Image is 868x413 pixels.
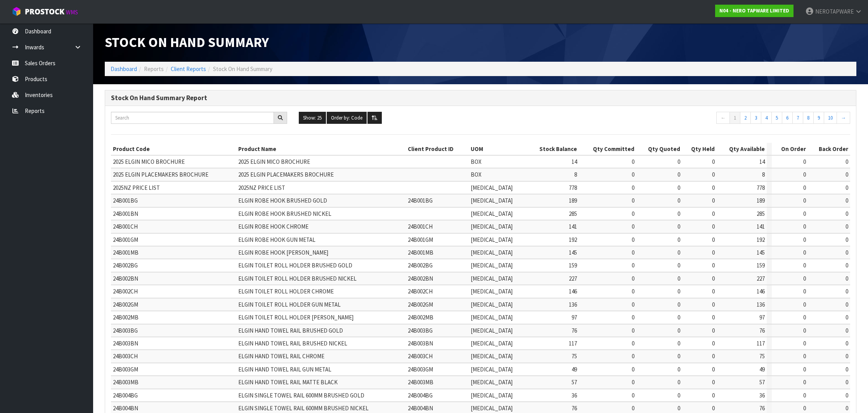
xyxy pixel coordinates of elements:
span: 0 [712,352,715,360]
img: cube-alt.png [12,7,21,16]
span: 0 [845,392,848,399]
span: 2025NZ PRICE LIST [238,184,285,191]
span: 0 [677,197,680,204]
span: 2025NZ PRICE LIST [113,184,160,191]
span: 189 [757,197,765,204]
h3: Stock On Hand Summary Report [111,94,850,102]
span: 36 [759,392,765,399]
span: 24B001GM [113,236,138,243]
th: Qty Available [717,143,767,155]
span: 8 [574,171,577,178]
span: 146 [569,288,577,295]
span: [MEDICAL_DATA] [471,378,513,386]
span: 0 [845,352,848,360]
span: 24B004BN [113,404,138,412]
span: ELGIN HAND TOWEL RAIL MATTE BLACK [238,378,338,386]
span: ELGIN SINGLE TOWEL RAIL 600MM BRUSHED NICKEL [238,404,369,412]
span: 0 [803,158,806,165]
span: 14 [572,158,577,165]
span: 75 [759,352,765,360]
span: 0 [803,392,806,399]
a: → [837,112,850,124]
span: 24B003BG [113,327,138,334]
span: 24B001BG [408,197,433,204]
span: 24B003CH [113,352,138,360]
span: 189 [569,197,577,204]
input: Search [111,112,274,124]
span: 0 [845,210,848,217]
span: ELGIN ROBE HOOK BRUSHED NICKEL [238,210,331,217]
span: 24B001CH [113,223,138,230]
span: 24B003CH [408,352,433,360]
span: 24B002BG [408,262,433,269]
span: 75 [572,352,577,360]
th: Qty Held [682,143,717,155]
span: [MEDICAL_DATA] [471,197,513,204]
span: 24B002GM [113,301,138,308]
span: ELGIN HAND TOWEL RAIL BRUSHED GOLD [238,327,343,334]
span: ELGIN ROBE HOOK BRUSHED GOLD [238,197,327,204]
span: Stock On Hand Summary [105,33,269,51]
span: 0 [712,366,715,373]
span: 76 [572,404,577,412]
span: 0 [677,158,680,165]
span: 0 [712,262,715,269]
span: 0 [632,236,634,243]
span: [MEDICAL_DATA] [471,288,513,295]
span: 0 [677,404,680,412]
span: 0 [845,249,848,256]
th: Qty Quoted [636,143,682,155]
a: 5 [771,112,782,124]
span: ELGIN HAND TOWEL RAIL BRUSHED NICKEL [238,340,347,347]
a: Dashboard [111,65,137,73]
span: 0 [712,210,715,217]
span: 192 [569,236,577,243]
span: 146 [757,288,765,295]
span: Stock On Hand Summary [213,65,272,73]
span: 778 [569,184,577,191]
span: 49 [572,366,577,373]
span: 24B001GM [408,236,433,243]
span: 0 [677,275,680,282]
span: 141 [569,223,577,230]
span: 0 [677,171,680,178]
span: 145 [569,249,577,256]
span: 0 [632,392,634,399]
span: 136 [757,301,765,308]
span: 159 [757,262,765,269]
span: 0 [677,249,680,256]
span: 0 [845,327,848,334]
a: 7 [792,112,803,124]
span: 2025 ELGIN PLACEMAKERS BROCHURE [238,171,334,178]
span: 117 [757,340,765,347]
span: 2025 ELGIN PLACEMAKERS BROCHURE [113,171,208,178]
span: [MEDICAL_DATA] [471,392,513,399]
span: [MEDICAL_DATA] [471,404,513,412]
span: 0 [712,404,715,412]
span: 0 [632,288,634,295]
span: 0 [845,366,848,373]
span: 0 [803,223,806,230]
span: 97 [572,314,577,321]
span: 0 [845,171,848,178]
span: 0 [677,288,680,295]
span: 0 [632,275,634,282]
span: ELGIN ROBE HOOK GUN METAL [238,236,315,243]
span: 0 [677,392,680,399]
span: 141 [757,223,765,230]
span: ELGIN ROBE HOOK [PERSON_NAME] [238,249,328,256]
span: 0 [712,184,715,191]
span: 2025 ELGIN MICO BROCHURE [238,158,310,165]
th: Back Order [808,143,850,155]
span: 0 [632,301,634,308]
th: Client Product ID [406,143,469,155]
span: 0 [632,327,634,334]
span: [MEDICAL_DATA] [471,184,513,191]
span: 0 [803,262,806,269]
span: ELGIN ROBE HOOK CHROME [238,223,308,230]
span: 24B001CH [408,223,433,230]
span: 24B003BG [408,327,433,334]
span: 49 [759,366,765,373]
span: 0 [845,275,848,282]
span: 0 [803,236,806,243]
